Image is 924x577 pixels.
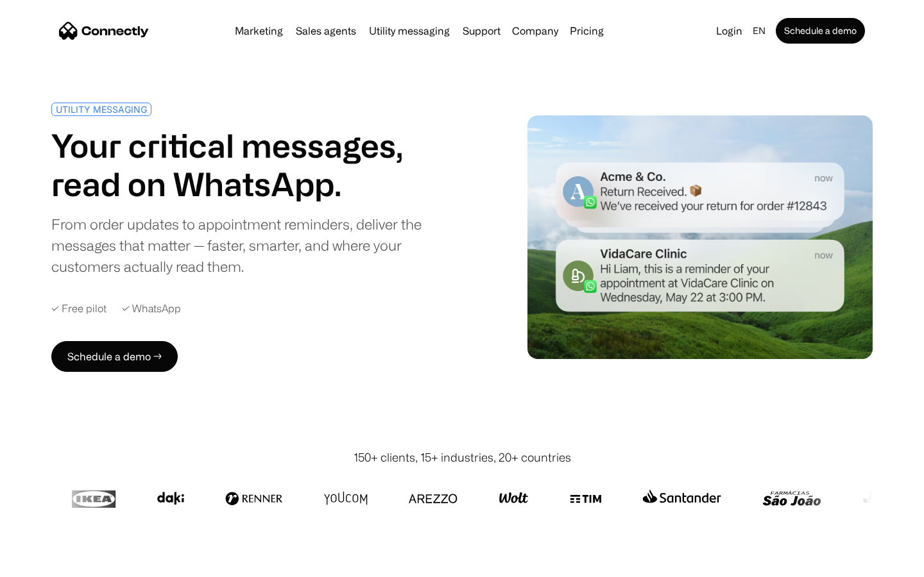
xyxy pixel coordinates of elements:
div: UTILITY MESSAGING [56,105,147,114]
a: Utility messaging [364,26,455,36]
a: Marketing [230,26,288,36]
a: Schedule a demo → [51,341,178,372]
a: Pricing [565,26,609,36]
a: Support [458,26,506,36]
div: ✓ Free pilot [51,303,107,315]
h1: Your critical messages, read on WhatsApp. [51,126,457,203]
div: Company [512,22,558,40]
a: Login [711,22,748,40]
div: en [753,22,766,40]
a: Schedule a demo [776,18,865,44]
div: ✓ WhatsApp [122,303,181,315]
div: 150+ clients, 15+ industries, 20+ countries [354,449,571,466]
div: From order updates to appointment reminders, deliver the messages that matter — faster, smarter, ... [51,213,457,277]
a: Sales agents [291,26,361,36]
